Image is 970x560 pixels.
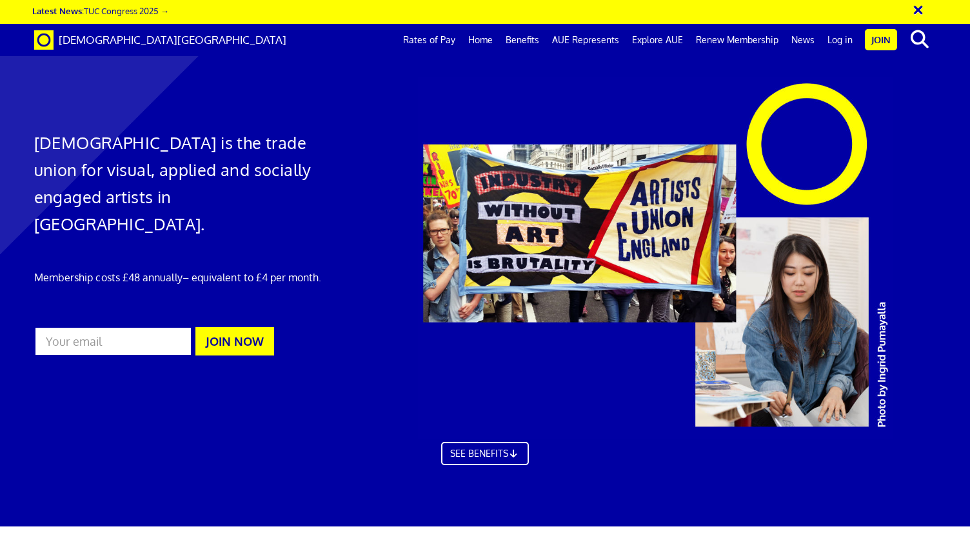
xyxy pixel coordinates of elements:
[34,326,192,356] input: Your email
[462,24,499,56] a: Home
[821,24,859,56] a: Log in
[34,129,322,237] h1: [DEMOGRAPHIC_DATA] is the trade union for visual, applied and socially engaged artists in [GEOGRA...
[59,33,286,46] span: [DEMOGRAPHIC_DATA][GEOGRAPHIC_DATA]
[626,24,689,56] a: Explore AUE
[25,24,296,56] a: Brand [DEMOGRAPHIC_DATA][GEOGRAPHIC_DATA]
[499,24,546,56] a: Benefits
[32,5,169,16] a: Latest News:TUC Congress 2025 →
[546,24,626,56] a: AUE Represents
[34,270,322,285] p: Membership costs £48 annually – equivalent to £4 per month.
[900,26,939,53] button: search
[195,327,274,355] button: JOIN NOW
[32,5,84,16] strong: Latest News:
[397,24,462,56] a: Rates of Pay
[785,24,821,56] a: News
[689,24,785,56] a: Renew Membership
[865,29,897,50] a: Join
[441,452,529,475] a: SEE BENEFITS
